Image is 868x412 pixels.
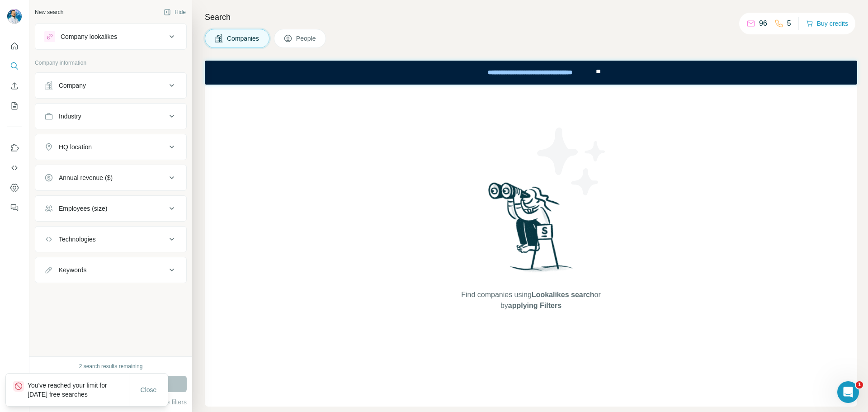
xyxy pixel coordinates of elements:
[7,160,22,176] button: Use Surfe API
[35,105,186,127] button: Industry
[59,204,107,213] div: Employees (size)
[61,32,117,41] div: Company lookalikes
[532,291,594,298] span: Lookalikes search
[35,8,63,16] div: New search
[59,81,86,90] div: Company
[141,385,157,394] span: Close
[157,5,192,19] button: Hide
[59,142,92,152] div: HQ location
[7,38,22,54] button: Quick start
[837,381,859,403] iframe: Intercom live chat
[296,34,317,43] span: People
[7,98,22,114] button: My lists
[35,75,186,96] button: Company
[7,140,22,156] button: Use Surfe on LinkedIn
[35,26,186,47] button: Company lookalikes
[205,11,857,24] h4: Search
[35,228,186,250] button: Technologies
[484,180,578,281] img: Surfe Illustration - Woman searching with binoculars
[806,17,848,30] button: Buy credits
[856,381,863,388] span: 1
[458,289,603,311] span: Find companies using or by
[7,58,22,74] button: Search
[205,61,857,85] iframe: Banner
[79,362,143,370] div: 2 search results remaining
[35,59,187,67] p: Company information
[28,381,129,399] p: You've reached your limit for [DATE] free searches
[7,180,22,196] button: Dashboard
[35,259,186,281] button: Keywords
[7,199,22,216] button: Feedback
[7,78,22,94] button: Enrich CSV
[759,18,767,29] p: 96
[531,121,613,202] img: Surfe Illustration - Stars
[35,136,186,158] button: HQ location
[508,302,561,309] span: applying Filters
[59,235,96,244] div: Technologies
[787,18,791,29] p: 5
[134,382,163,398] button: Close
[59,112,81,121] div: Industry
[59,265,86,275] div: Keywords
[35,198,186,219] button: Employees (size)
[35,167,186,189] button: Annual revenue ($)
[59,173,113,182] div: Annual revenue ($)
[227,34,260,43] span: Companies
[7,9,22,24] img: Avatar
